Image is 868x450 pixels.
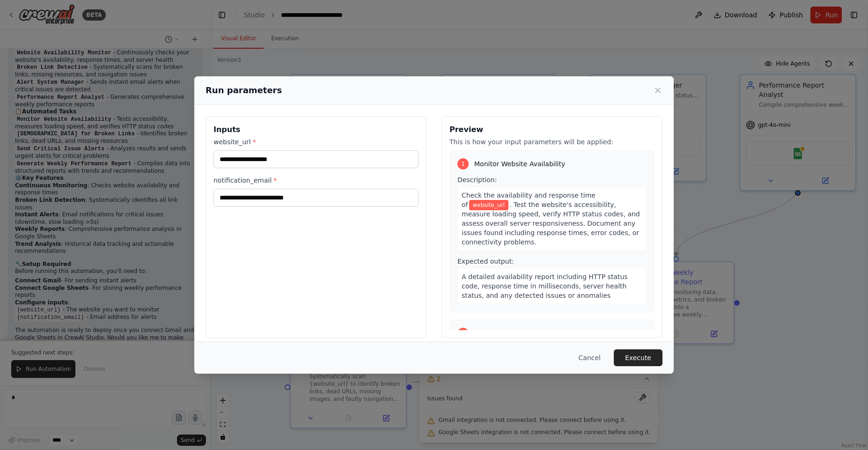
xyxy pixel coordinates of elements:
span: . Test the website's accessibility, measure loading speed, verify HTTP status codes, and assess o... [462,201,640,246]
button: Cancel [571,349,608,366]
p: This is how your input parameters will be applied: [449,137,655,147]
button: Execute [614,349,662,366]
span: Expected output: [457,258,514,265]
h3: Inputs [213,124,419,135]
div: 1 [457,158,469,170]
h3: Preview [449,124,655,135]
label: notification_email [213,176,419,185]
span: Variable: website_url [469,200,508,210]
span: Check the availability and response time of [462,192,596,208]
h2: Run parameters [206,84,282,97]
label: website_url [213,137,419,147]
span: Monitor Website Availability [474,159,565,169]
span: A detailed availability report including HTTP status code, response time in milliseconds, server ... [462,273,628,299]
span: Description: [457,176,497,184]
div: 2 [457,328,469,339]
span: [DEMOGRAPHIC_DATA] for Broken Links [474,329,603,338]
